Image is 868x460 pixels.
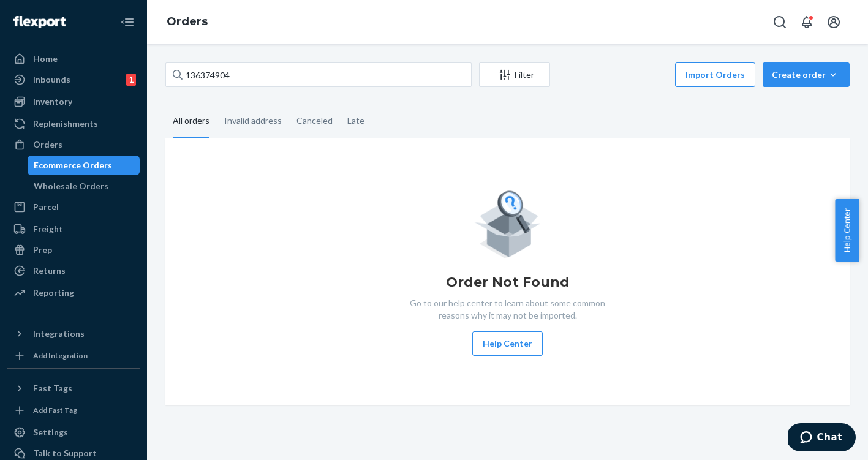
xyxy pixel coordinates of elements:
[7,114,140,134] a: Replenishments
[296,105,333,137] div: Canceled
[13,16,66,28] img: Flexport logo
[7,135,140,154] a: Orders
[480,69,549,81] div: Filter
[7,49,140,69] a: Home
[34,159,112,172] div: Ecommerce Orders
[167,15,208,28] a: Orders
[347,105,364,137] div: Late
[7,70,140,89] a: Inbounds1
[7,349,140,363] a: Add Integration
[34,180,108,192] div: Wholesale Orders
[33,382,72,394] div: Fast Tags
[33,447,97,459] div: Talk to Support
[821,10,846,34] button: Open account menu
[7,240,140,260] a: Prep
[835,199,859,262] button: Help Center
[446,273,570,292] h1: Order Not Found
[33,244,52,256] div: Prep
[7,379,140,398] button: Fast Tags
[33,405,77,415] div: Add Fast Tag
[115,10,140,34] button: Close Navigation
[7,197,140,217] a: Parcel
[401,297,615,322] p: Go to our help center to learn about some common reasons why it may not be imported.
[7,219,140,239] a: Freight
[7,423,140,442] a: Settings
[7,261,140,281] a: Returns
[33,265,66,277] div: Returns
[763,62,850,87] button: Create order
[28,156,140,175] a: Ecommerce Orders
[479,62,550,87] button: Filter
[794,10,819,34] button: Open notifications
[33,138,62,151] div: Orders
[165,62,472,87] input: Search orders
[33,96,72,108] div: Inventory
[788,423,856,454] iframe: Opens a widget where you can chat to one of our agents
[474,187,541,258] img: Empty list
[33,53,58,65] div: Home
[33,287,74,299] div: Reporting
[33,118,98,130] div: Replenishments
[7,283,140,303] a: Reporting
[33,201,59,213] div: Parcel
[7,92,140,111] a: Inventory
[772,69,840,81] div: Create order
[33,426,68,439] div: Settings
[33,223,63,235] div: Freight
[768,10,792,34] button: Open Search Box
[33,328,85,340] div: Integrations
[7,403,140,418] a: Add Fast Tag
[675,62,755,87] button: Import Orders
[28,176,140,196] a: Wholesale Orders
[472,331,543,356] button: Help Center
[173,105,209,138] div: All orders
[7,324,140,344] button: Integrations
[224,105,282,137] div: Invalid address
[157,4,217,40] ol: breadcrumbs
[33,350,88,361] div: Add Integration
[126,74,136,86] div: 1
[33,74,70,86] div: Inbounds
